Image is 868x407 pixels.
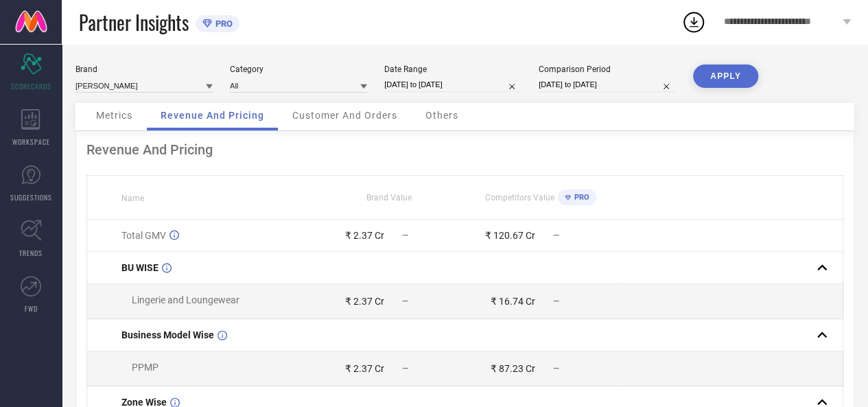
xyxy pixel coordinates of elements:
span: Metrics [96,110,132,121]
input: Select date range [384,78,521,92]
span: Competitors Value [485,193,554,202]
span: PRO [571,193,589,202]
span: SCORECARDS [11,81,51,91]
span: — [553,364,559,373]
div: ₹ 2.37 Cr [345,363,384,374]
span: Business Model Wise [121,329,214,340]
span: Lingerie and Loungewear [132,294,239,305]
div: Brand [75,65,213,74]
span: — [553,231,559,240]
div: Date Range [384,65,521,74]
div: Revenue And Pricing [86,141,843,158]
span: Revenue And Pricing [161,110,264,121]
span: SUGGESTIONS [10,192,52,202]
div: Category [230,65,367,74]
div: Open download list [681,10,706,34]
span: — [553,296,559,306]
span: — [402,231,408,240]
span: TRENDS [19,248,43,258]
span: PRO [212,19,233,29]
span: Others [425,110,458,121]
span: Brand Value [366,193,412,202]
div: ₹ 120.67 Cr [485,230,535,241]
span: FWD [25,303,38,314]
span: PPMP [132,362,159,373]
div: ₹ 2.37 Cr [345,296,384,307]
div: Comparison Period [539,65,676,74]
span: Name [121,194,144,203]
span: BU WISE [121,262,159,273]
div: ₹ 16.74 Cr [491,296,535,307]
button: APPLY [693,65,758,88]
span: Total GMV [121,230,166,241]
span: WORKSPACE [12,137,50,147]
div: ₹ 87.23 Cr [491,363,535,374]
div: ₹ 2.37 Cr [345,230,384,241]
span: — [402,296,408,306]
input: Select comparison period [539,78,676,92]
span: Customer And Orders [292,110,397,121]
span: — [402,364,408,373]
span: Partner Insights [79,8,189,36]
